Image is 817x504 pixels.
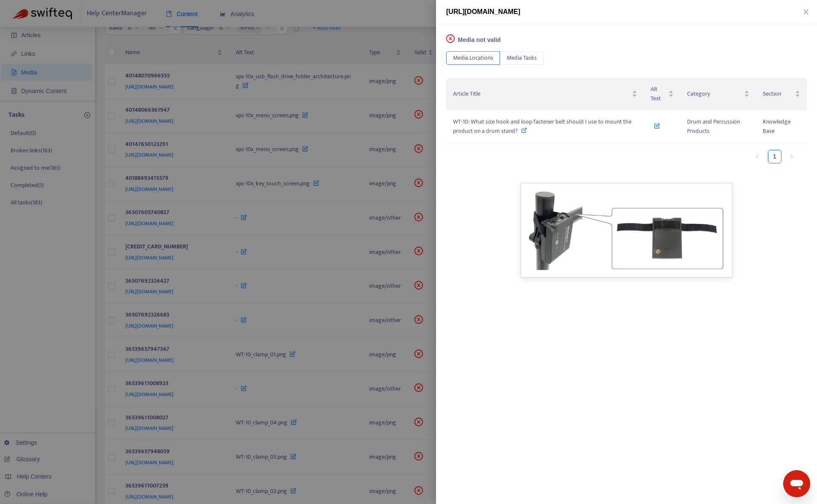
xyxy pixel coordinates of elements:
[687,117,740,136] span: Drum and Percussion Products
[446,51,500,65] button: Media Locations
[756,78,807,110] th: Section
[785,150,798,163] li: Next Page
[446,8,520,15] span: [URL][DOMAIN_NAME]
[458,36,501,43] span: Media not valid
[768,150,781,163] li: 1
[803,8,809,15] span: close
[446,78,644,110] th: Article Title
[680,78,756,110] th: Category
[507,53,537,63] span: Media Tasks
[768,150,781,163] a: 1
[453,53,493,63] span: Media Locations
[521,183,732,278] img: Unable to display this image
[763,89,793,99] span: Section
[687,89,743,99] span: Category
[789,154,794,159] span: right
[644,78,680,110] th: Alt Text
[785,150,798,163] button: right
[763,117,791,136] span: Knowledge Base
[751,150,765,163] li: Previous Page
[755,154,760,159] span: left
[800,8,812,16] button: Close
[651,85,666,103] span: Alt Text
[453,117,632,136] span: WT-10: What size hook and loop fastener belt should I use to mount the product on a drum stand?
[783,470,810,497] iframe: メッセージングウィンドウを開くボタン
[453,89,630,99] span: Article Title
[446,34,455,43] span: close-circle
[751,150,765,163] button: left
[500,51,544,65] button: Media Tasks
